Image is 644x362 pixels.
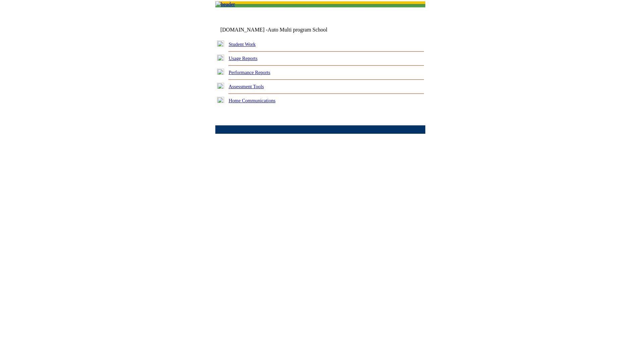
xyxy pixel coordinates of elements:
[229,56,258,61] a: Usage Reports
[229,42,256,47] a: Student Work
[217,97,224,103] img: plus.gif
[217,69,224,75] img: plus.gif
[217,55,224,61] img: plus.gif
[229,98,276,103] a: Home Communications
[268,27,327,33] nobr: Auto Multi program School
[229,70,270,75] a: Performance Reports
[217,83,224,89] img: plus.gif
[229,84,264,89] a: Assessment Tools
[220,27,344,33] td: [DOMAIN_NAME] -
[215,1,235,7] img: header
[217,41,224,47] img: plus.gif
